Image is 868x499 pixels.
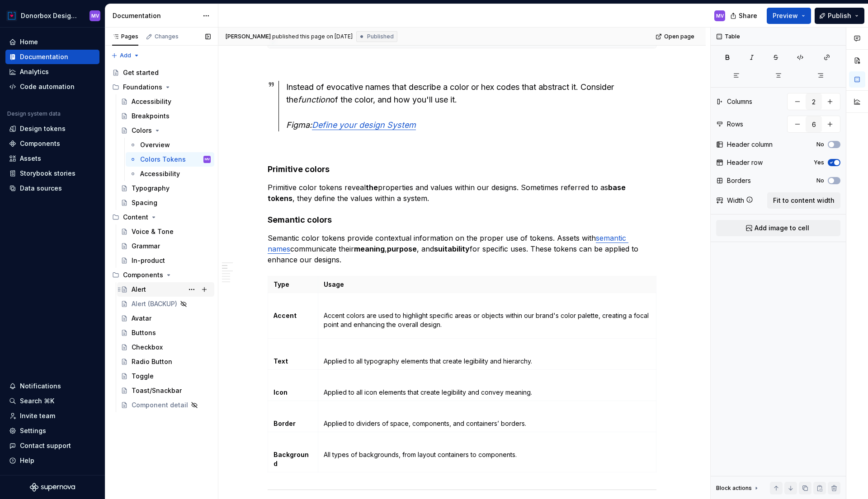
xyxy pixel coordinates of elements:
div: Page tree [108,65,214,412]
button: Help [5,453,99,468]
div: Foundations [123,83,162,92]
div: Buttons [132,328,156,337]
div: Width [727,196,744,205]
div: Components [108,268,214,282]
button: Notifications [5,379,99,393]
div: Spacing [132,198,157,207]
a: Component detail [117,398,214,412]
div: Content [123,213,148,222]
em: Figma: [286,120,312,130]
a: Accessibility [117,94,214,109]
a: Components [5,136,99,151]
a: Settings [5,424,99,438]
a: Breakpoints [117,109,214,123]
span: Fit to content width [773,196,835,205]
div: Analytics [20,67,49,76]
span: Published [367,33,394,40]
a: Toast/Snackbar [117,383,214,398]
div: Toggle [132,372,154,381]
div: published this page on [DATE] [272,33,353,40]
button: Fit to content width [767,192,840,209]
a: Supernova Logo [30,483,75,492]
span: Share [739,11,757,20]
div: Overview [140,140,170,149]
div: Checkbox [132,343,163,352]
div: MV [205,155,210,164]
span: Preview [773,11,798,20]
div: Columns [727,97,752,106]
strong: Border [274,420,296,427]
div: Radio Button [132,357,172,366]
a: Checkbox [117,340,214,354]
div: Changes [155,33,179,40]
div: Toast/Snackbar [132,386,182,395]
div: Header row [727,158,763,167]
strong: Text [274,357,288,365]
p: Applied to all icon elements that create legibility and convey meaning. [324,388,651,397]
div: Instead of evocative names that describe a color or hex codes that abstract it. Consider the of t... [286,81,656,131]
img: 17077652-375b-4f2c-92b0-528c72b71ea0.png [6,10,17,21]
div: Avatar [132,314,151,323]
strong: the [366,183,378,192]
a: Alert [117,282,214,297]
span: Add [120,52,131,59]
a: Toggle [117,369,214,383]
a: Avatar [117,311,214,326]
div: Design system data [7,110,61,117]
a: Overview [126,138,214,152]
a: Grammar [117,239,214,253]
a: Spacing [117,196,214,210]
a: Analytics [5,65,99,79]
em: Define your design System [312,120,416,130]
a: Open page [653,30,698,43]
div: Block actions [716,482,760,494]
div: Documentation [113,11,198,20]
a: Code automation [5,79,99,94]
div: Assets [20,154,41,163]
div: Borders [727,176,751,185]
p: All types of backgrounds, from layout containers to components. [324,450,651,459]
div: Accessibility [140,169,180,178]
div: Documentation [20,52,68,61]
div: Get started [123,68,159,77]
div: Pages [112,33,138,40]
label: Yes [814,159,824,166]
a: Data sources [5,181,99,196]
div: Donorbox Design System [21,11,79,20]
button: Add image to cell [716,220,840,236]
div: Storybook stories [20,169,75,178]
a: Design tokens [5,121,99,136]
em: function [298,95,330,104]
div: MV [91,12,99,19]
p: Usage [324,280,651,289]
button: Share [726,8,763,24]
div: Colors [132,126,152,135]
div: Rows [727,120,743,129]
p: Primitive color tokens reveal properties and values within our designs. Sometimes referred to as ... [268,182,656,204]
div: Contact support [20,441,71,450]
div: Component detail [132,401,188,410]
p: Applied to dividers of space, components, and containers’ borders. [324,419,651,428]
div: Settings [20,426,46,435]
a: Invite team [5,409,99,423]
div: Foundations [108,80,214,94]
div: Block actions [716,485,752,492]
div: Home [20,37,38,47]
div: Components [20,139,60,148]
div: Notifications [20,382,61,391]
span: Publish [828,11,851,20]
a: Buttons [117,326,214,340]
span: Add image to cell [755,224,809,233]
div: Accessibility [132,97,171,106]
a: Documentation [5,50,99,64]
p: Semantic color tokens provide contextual information on the proper use of tokens. Assets with com... [268,233,656,265]
a: Radio Button [117,354,214,369]
p: Type [274,280,312,289]
div: Grammar [132,242,160,251]
div: Help [20,456,34,465]
div: Search ⌘K [20,396,54,406]
h4: Semantic colors [268,215,656,225]
a: Assets [5,151,99,166]
a: Home [5,35,99,49]
div: Alert (BACKUP) [132,299,177,308]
